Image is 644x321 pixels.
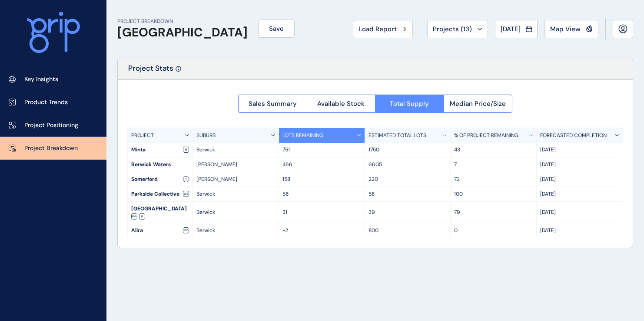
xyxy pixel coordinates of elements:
div: [GEOGRAPHIC_DATA] [128,202,193,223]
p: PROJECT [131,132,154,139]
p: SUBURB [196,132,216,139]
p: 43 [454,146,533,154]
p: FORECASTED COMPLETION [540,132,607,139]
button: Total Supply [375,95,444,113]
button: Map View [544,20,598,38]
p: 31 [282,209,361,216]
span: Load Report [359,25,397,33]
p: [DATE] [540,190,619,198]
p: 220 [368,176,447,183]
p: 79 [454,209,533,216]
p: [DATE] [540,161,619,168]
p: Product Trends [24,98,68,107]
h1: [GEOGRAPHIC_DATA] [117,25,248,40]
button: Projects (13) [427,20,488,38]
p: 39 [368,209,447,216]
p: 7 [454,161,533,168]
span: Map View [550,25,581,33]
p: 6605 [368,161,447,168]
p: Berwick [196,227,275,234]
p: Berwick [196,190,275,198]
p: [DATE] [540,209,619,216]
button: Sales Summary [238,95,307,113]
span: Projects ( 13 ) [433,25,472,33]
p: 1750 [368,146,447,154]
span: Sales Summary [249,99,297,108]
span: Median Price/Size [450,99,506,108]
p: -2 [282,227,361,234]
span: [DATE] [501,25,521,33]
p: [PERSON_NAME] [196,176,275,183]
button: [DATE] [495,20,538,38]
button: Save [258,20,295,38]
button: Available Stock [307,95,375,113]
p: Project Positioning [24,121,78,130]
p: % OF PROJECT REMAINING [454,132,518,139]
p: PROJECT BREAKDOWN [117,18,248,25]
button: Load Report [353,20,413,38]
p: Berwick [196,209,275,216]
span: Available Stock [317,99,365,108]
span: Total Supply [390,99,429,108]
p: 58 [282,190,361,198]
div: Minta [128,143,193,157]
p: 58 [368,190,447,198]
p: 100 [454,190,533,198]
p: 0 [454,227,533,234]
div: Somerford [128,172,193,187]
div: Alira [128,223,193,238]
p: Project Breakdown [24,144,78,153]
p: Berwick [196,146,275,154]
p: [DATE] [540,176,619,183]
p: Key Insights [24,75,58,84]
p: 72 [454,176,533,183]
p: 800 [368,227,447,234]
p: [PERSON_NAME] [196,161,275,168]
p: [DATE] [540,146,619,154]
p: LOTS REMAINING [282,132,323,139]
p: 751 [282,146,361,154]
p: [DATE] [540,227,619,234]
div: Parkside Collective [128,187,193,201]
p: Project Stats [128,63,173,79]
button: Median Price/Size [444,95,513,113]
p: 466 [282,161,361,168]
p: 158 [282,176,361,183]
p: ESTIMATED TOTAL LOTS [368,132,426,139]
span: Save [269,24,284,33]
div: Berwick Waters [128,157,193,172]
